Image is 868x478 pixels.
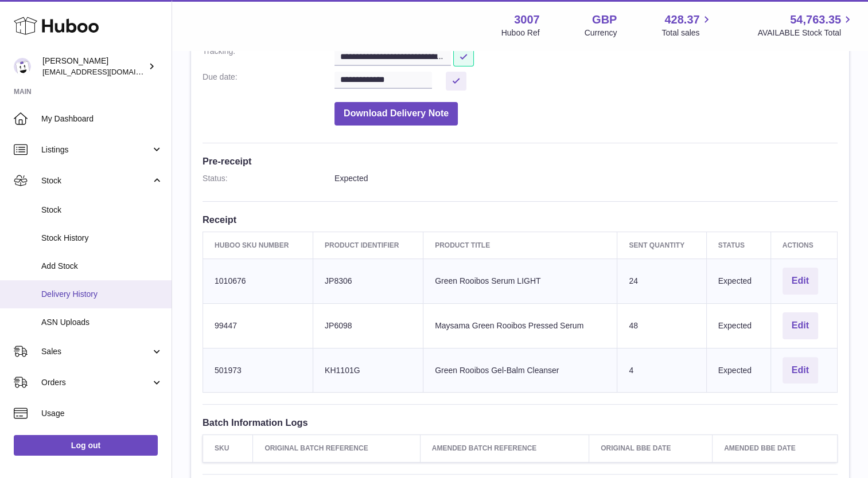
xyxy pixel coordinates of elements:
[423,303,617,348] td: Maysama Green Rooibos Pressed Serum
[783,268,818,295] button: Edit
[203,258,313,303] td: 1010676
[42,56,146,77] div: [PERSON_NAME]
[790,12,841,28] span: 54,763.35
[42,67,169,76] span: [EMAIL_ADDRESS][DOMAIN_NAME]
[617,258,706,303] td: 24
[770,232,837,258] th: Actions
[41,261,163,272] span: Add Stock
[589,435,713,462] th: Original BBE Date
[14,58,31,75] img: bevmay@maysama.com
[585,28,617,38] div: Currency
[757,12,854,38] a: 54,763.35 AVAILABLE Stock Total
[706,348,770,393] td: Expected
[14,435,158,456] a: Log out
[41,175,151,186] span: Stock
[253,435,420,462] th: Original Batch Reference
[41,144,151,155] span: Listings
[423,232,617,258] th: Product title
[713,435,838,462] th: Amended BBE Date
[203,72,334,91] dt: Due date:
[313,258,423,303] td: JP8306
[203,173,334,184] dt: Status:
[41,113,163,124] span: My Dashboard
[706,303,770,348] td: Expected
[41,377,151,388] span: Orders
[203,232,313,258] th: Huboo SKU Number
[41,408,163,419] span: Usage
[617,348,706,393] td: 4
[783,312,818,339] button: Edit
[203,435,253,462] th: SKU
[661,28,713,38] span: Total sales
[757,28,854,38] span: AVAILABLE Stock Total
[313,348,423,393] td: KH1101G
[203,416,838,429] h3: Batch Information Logs
[203,46,334,66] dt: Tracking:
[334,102,458,126] button: Download Delivery Note
[203,155,838,167] h3: Pre-receipt
[313,303,423,348] td: JP6098
[41,205,163,216] span: Stock
[706,232,770,258] th: Status
[783,357,818,384] button: Edit
[203,348,313,393] td: 501973
[41,346,151,357] span: Sales
[313,232,423,258] th: Product Identifier
[334,173,838,184] dd: Expected
[423,258,617,303] td: Green Rooibos Serum LIGHT
[41,317,163,328] span: ASN Uploads
[592,12,617,28] strong: GBP
[706,258,770,303] td: Expected
[661,12,713,38] a: 428.37 Total sales
[617,303,706,348] td: 48
[664,12,699,28] span: 428.37
[423,348,617,393] td: Green Rooibos Gel-Balm Cleanser
[514,12,540,28] strong: 3007
[41,233,163,244] span: Stock History
[617,232,706,258] th: Sent Quantity
[501,28,540,38] div: Huboo Ref
[41,289,163,300] span: Delivery History
[203,303,313,348] td: 99447
[203,213,838,226] h3: Receipt
[420,435,589,462] th: Amended Batch Reference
